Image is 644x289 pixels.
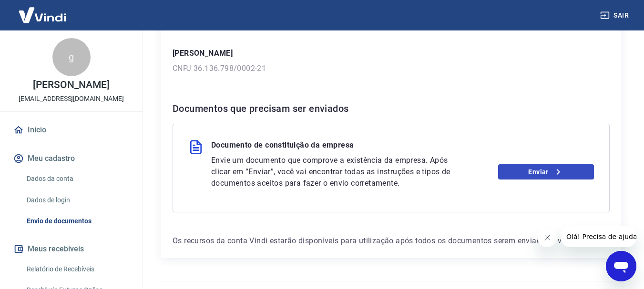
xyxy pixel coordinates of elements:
[11,148,131,169] button: Meu cadastro
[52,38,91,76] div: g
[23,169,131,189] a: Dados da conta
[173,235,610,247] p: Os recursos da conta Vindi estarão disponíveis para utilização após todos os documentos serem env...
[173,101,610,116] h6: Documentos que precisam ser enviados
[538,228,557,247] iframe: Fechar mensagem
[606,251,636,281] iframe: Botão para abrir a janela de mensagens
[23,211,131,231] a: Envio de documentos
[561,226,636,247] iframe: Mensagem da empresa
[598,7,633,24] button: Sair
[11,120,131,140] a: Início
[6,7,80,14] span: Olá! Precisa de ajuda?
[33,80,109,90] p: [PERSON_NAME]
[23,190,131,210] a: Dados de login
[211,140,354,155] p: Documento de constituição da empresa
[173,63,610,74] p: CNPJ 36.136.798/0002-21
[19,94,124,104] p: [EMAIL_ADDRESS][DOMAIN_NAME]
[498,164,594,179] a: Enviar
[11,0,73,30] img: Vindi
[23,259,131,279] a: Relatório de Recebíveis
[11,239,131,259] button: Meus recebíveis
[173,48,610,59] p: [PERSON_NAME]
[188,140,204,155] img: file.3f2e98d22047474d3a157069828955b5.svg
[211,155,460,189] p: Envie um documento que comprove a existência da empresa. Após clicar em “Enviar”, você vai encont...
